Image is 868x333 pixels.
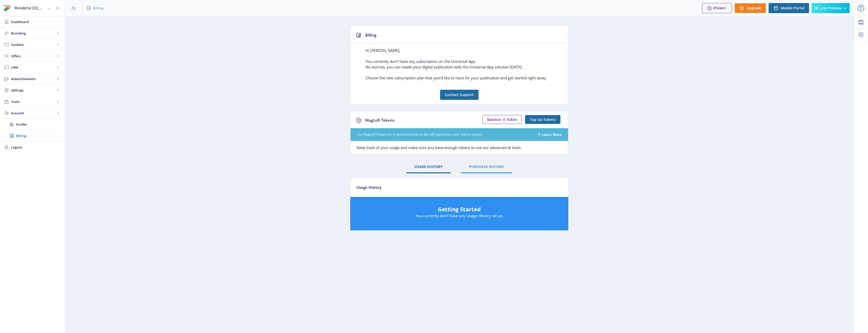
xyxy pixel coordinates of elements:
p: No worries, you can create your digital publication with the Universal App solution [DATE]. [357,64,562,69]
span: CRM [11,65,56,70]
app-collection-view: Usage History [350,178,569,231]
span: Profile [16,122,60,127]
span: Account [11,110,56,116]
p: You currently don't have any Usage History set up. [355,213,563,218]
div: Wonderful [US_STATE] [14,3,44,14]
div: Use MagLoft Tokens for AI-powered features like SEO generation and Text-to-Speech. [357,132,532,137]
a: Billing [5,130,60,141]
span: Content [11,42,56,47]
span: Billing [16,133,60,138]
span: Upgrade [747,6,761,10]
div: Keep track of your usage and make sure you have enough tokens to use our advanced AI tools. [351,141,568,154]
span: Offers [11,53,56,59]
span: Dashboard [11,19,61,24]
h5: Billing [365,31,376,39]
span: Branding [11,31,56,36]
span: Tools [11,99,56,104]
span: Logout [11,145,61,150]
img: properties.app_icon.jpg [3,4,11,12]
span: Top Up Tokens [530,118,556,122]
span: Mobile Portal [781,6,804,10]
a: Learn More [542,132,562,137]
p: You currently don’t have any subscription on the Universal App. [357,59,562,64]
span: Billing [93,6,103,11]
button: Upgrade [734,3,766,13]
span: Balance: [487,118,502,122]
button: Contact Support [440,90,479,100]
button: Live Preview [812,3,850,13]
span: Advertisements [11,76,56,81]
p: Choose the new subscription plan that you’d like to have for your publication and get started rig... [357,75,562,80]
h5: Getting Started [355,205,563,213]
a: PURCHASE HISTORY [461,161,512,173]
div: MagLoft Tokens [365,116,394,124]
span: Usage History [356,185,381,190]
a: USAGE HISTORY [406,161,451,173]
button: Balance:0Token [482,115,522,124]
button: Mobile Portal [769,3,809,13]
span: Settings [11,88,56,93]
a: Profile [5,119,60,130]
button: Top Up Tokens [525,115,560,124]
span: Token [507,117,517,122]
button: 0Token [702,3,732,13]
span: USAGE HISTORY [414,165,443,169]
p: Hi [PERSON_NAME], [357,48,562,53]
span: Live Preview [820,6,841,10]
span: Token [715,6,726,10]
span: PURCHASE HISTORY [469,165,504,169]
